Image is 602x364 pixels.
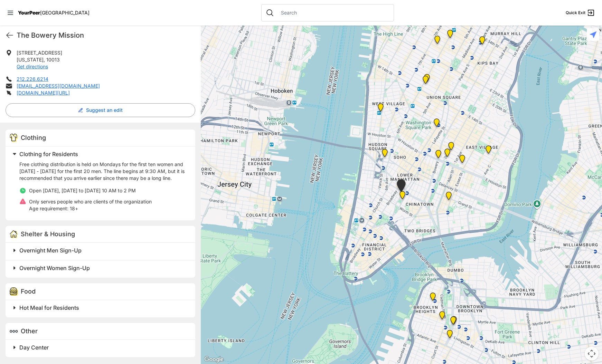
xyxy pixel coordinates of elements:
[29,205,68,211] span: Age requirement:
[438,311,446,322] div: Brooklyn
[21,288,36,295] span: Food
[17,76,48,82] a: 212.226.6214
[203,355,225,364] a: Open this area in Google Maps (opens a new window)
[433,36,442,47] div: New Location, Headquarters
[398,191,407,202] div: Manhattan Criminal Court
[21,230,75,238] span: Shelter & Housing
[566,10,585,16] span: Quick Exit
[17,90,70,96] a: [DOMAIN_NAME][URL]
[29,188,136,193] span: Open [DATE], [DATE] to [DATE] 10 AM to 2 PM
[19,265,90,271] span: Overnight Women Sign-Up
[449,316,458,327] div: Brooklyn
[444,192,453,203] div: Lower East Side Youth Drop-in Center. Yellow doors with grey buzzer on the right
[44,57,45,63] span: ,
[19,304,79,311] span: Hot Meal for Residents
[46,57,60,63] span: 10013
[421,76,430,87] div: Back of the Church
[432,118,441,130] div: Harvey Milk High School
[19,151,78,157] span: Clothing for Residents
[17,50,62,56] span: [STREET_ADDRESS]
[17,57,44,63] span: [US_STATE]
[18,11,90,15] a: YourPeer[GEOGRAPHIC_DATA]
[566,9,595,17] a: Quick Exit
[395,179,407,195] div: Tribeca Campus/New York City Rescue Mission
[423,74,431,85] div: Church of St. Francis Xavier - Front Entrance
[18,10,40,16] span: YourPeer
[86,107,123,114] span: Suggest an edit
[17,30,195,40] h1: The Bowery Mission
[17,64,48,69] a: Get directions
[585,347,599,361] button: Map camera controls
[447,142,455,153] div: Maryhouse
[21,134,46,141] span: Clothing
[19,344,49,351] span: Day Center
[376,103,385,114] div: Greenwich Village
[203,355,225,364] img: Google
[19,247,82,254] span: Overnight Men Sign-Up
[443,149,452,160] div: St. Joseph House
[450,316,458,327] div: Brooklyn
[458,155,467,166] div: University Community Social Services (UCSS)
[478,36,487,47] div: Mainchance Adult Drop-in Center
[19,161,187,182] p: Free clothing distribution is held on Mondays for the first ten women and [DATE] - [DATE] for the...
[446,30,454,41] div: Headquarters
[277,9,389,16] input: Search
[29,205,152,212] p: 18+
[40,10,90,16] span: [GEOGRAPHIC_DATA]
[380,149,389,160] div: Main Location, SoHo, DYCD Youth Drop-in Center
[21,327,38,335] span: Other
[6,103,195,117] button: Suggest an edit
[434,150,443,161] div: Bowery Campus
[29,199,152,204] span: Only serves people who are clients of the organization
[17,83,100,89] a: [EMAIL_ADDRESS][DOMAIN_NAME]
[484,145,493,156] div: Manhattan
